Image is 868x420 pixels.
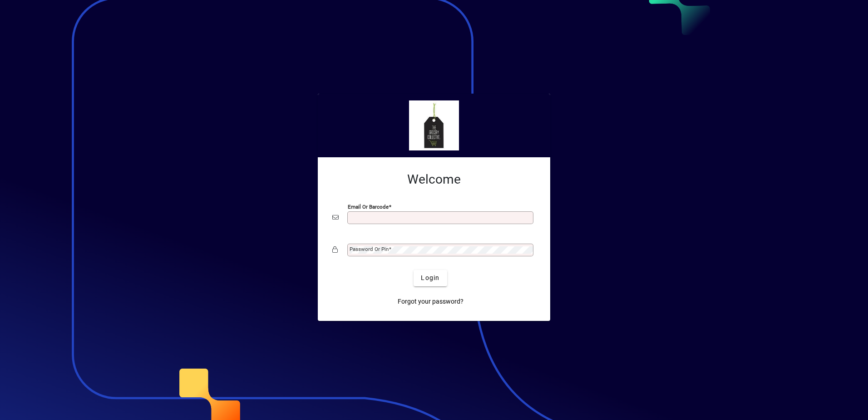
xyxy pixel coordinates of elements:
mat-label: Email or Barcode [348,203,389,210]
a: Forgot your password? [394,294,467,310]
mat-label: Password or Pin [350,246,389,252]
button: Login [414,270,447,286]
span: Forgot your password? [398,297,464,306]
h2: Welcome [332,172,536,187]
span: Login [421,273,439,283]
